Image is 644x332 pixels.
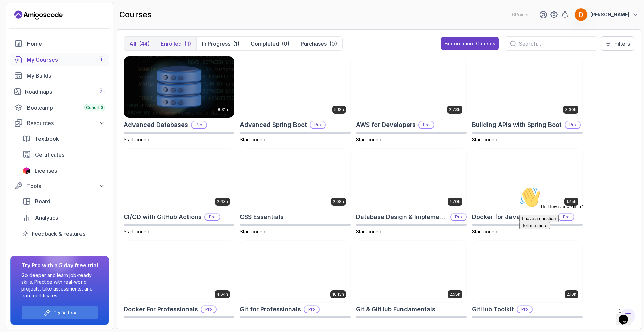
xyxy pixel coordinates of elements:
[161,39,182,48] p: Enrolled
[329,39,337,48] div: (0)
[100,89,102,94] span: 7
[233,39,239,48] div: (1)
[472,56,582,118] img: Building APIs with Spring Boot card
[124,305,198,314] h2: Docker For Professionals
[54,310,76,315] a: Try for free
[450,292,460,297] p: 2.55h
[27,104,105,112] div: Bootcamp
[472,137,499,142] span: Start course
[512,11,528,18] p: 6 Points
[124,241,234,302] img: Docker For Professionals card
[18,195,109,208] a: board
[240,120,307,130] h2: Advanced Spring Boot
[10,37,109,50] a: home
[565,121,580,128] p: Pro
[184,39,191,48] div: (1)
[10,85,109,98] a: roadmaps
[472,212,555,222] h2: Docker for Java Developers
[124,149,234,210] img: CI/CD with GitHub Actions card
[240,56,350,118] img: Advanced Spring Boot card
[245,37,295,50] button: Completed(0)
[14,10,63,20] a: Landing page
[472,149,582,210] img: Docker for Java Developers card
[240,149,350,210] img: CSS Essentials card
[517,184,637,302] iframe: chat widget
[35,214,58,222] span: Analytics
[217,292,228,297] p: 4.64h
[441,37,499,50] a: Explore more Courses
[155,37,196,50] button: Enrolled(1)
[10,101,109,114] a: bootcamp
[3,31,42,38] button: I have a question
[124,37,155,50] button: All(44)
[444,40,495,47] div: Explore more Courses
[451,214,466,220] p: Pro
[25,88,105,96] div: Roadmaps
[449,107,460,112] p: 2.73h
[3,20,66,25] span: Hi! How can we help?
[282,39,289,48] div: (0)
[472,305,514,314] h2: GitHub Toolkit
[517,306,532,313] p: Pro
[196,37,245,50] button: In Progress(1)
[124,212,202,222] h2: CI/CD with GitHub Actions
[356,212,448,222] h2: Database Design & Implementation
[240,305,301,314] h2: Git for Professionals
[301,39,327,48] p: Purchases
[472,229,499,234] span: Start course
[251,39,279,48] p: Completed
[450,199,460,204] p: 1.70h
[334,107,344,112] p: 5.18h
[202,39,230,48] p: In Progress
[601,36,634,51] button: Filters
[574,8,639,21] button: user profile image[PERSON_NAME]
[10,180,109,192] button: Tools
[201,306,216,313] p: Pro
[590,11,629,18] p: [PERSON_NAME]
[10,69,109,82] a: builds
[616,305,637,325] iframe: chat widget
[124,120,188,130] h2: Advanced Databases
[26,72,105,80] div: My Builds
[124,321,151,327] span: Start course
[27,39,105,48] div: Home
[22,167,31,174] img: jetbrains icon
[240,241,350,302] img: Git for Professionals card
[35,197,50,205] span: Board
[356,321,383,327] span: Start course
[119,9,152,20] h2: courses
[18,164,109,177] a: licenses
[240,137,267,142] span: Start course
[356,149,466,210] img: Database Design & Implementation card
[356,56,466,118] img: AWS for Developers card
[129,39,136,48] p: All
[35,167,57,175] span: Licenses
[217,199,228,204] p: 2.63h
[18,211,109,224] a: analytics
[240,229,267,234] span: Start course
[295,37,342,50] button: Purchases(0)
[614,39,630,48] p: Filters
[18,148,109,161] a: certificates
[356,229,383,234] span: Start course
[310,121,325,128] p: Pro
[333,199,344,204] p: 2.08h
[27,182,105,190] div: Tools
[419,121,434,128] p: Pro
[565,107,576,112] p: 3.30h
[3,3,123,45] div: 👋Hi! How can we help?I have a questionTell me more
[304,306,319,313] p: Pro
[32,230,85,238] span: Feedback & Features
[35,135,59,143] span: Textbook
[100,57,102,62] span: 1
[205,214,220,220] p: Pro
[3,3,24,24] img: :wave:
[356,241,466,302] img: Git & GitHub Fundamentals card
[575,8,587,21] img: user profile image
[519,39,592,48] input: Search...
[21,272,98,299] p: Go deeper and learn job-ready skills. Practice with real-world projects, take assessments, and ea...
[472,321,499,327] span: Start course
[10,53,109,66] a: courses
